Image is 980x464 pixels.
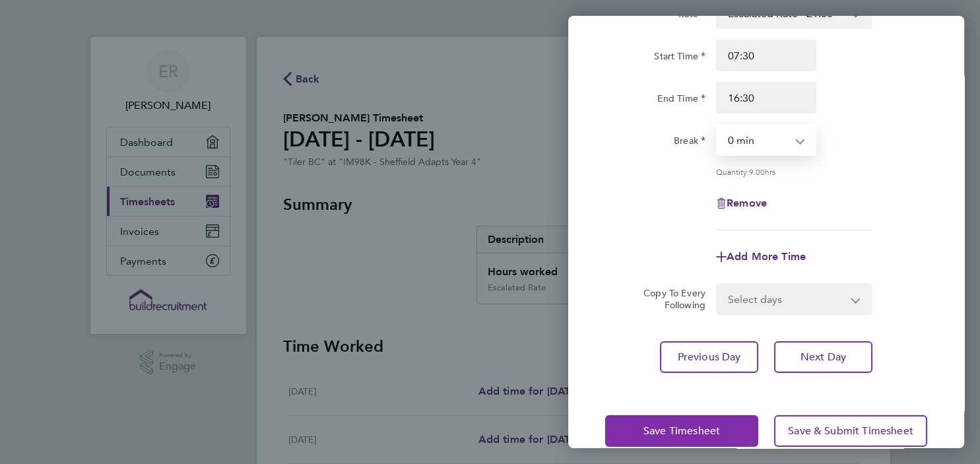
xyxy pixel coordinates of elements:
[657,92,705,108] label: End Time
[605,415,758,447] button: Save Timesheet
[643,424,720,438] span: Save Timesheet
[800,350,846,364] span: Next Day
[727,197,767,209] span: Remove
[749,166,765,177] span: 9.00
[716,166,872,177] div: Quantity: hrs
[633,287,705,311] label: Copy To Every Following
[678,350,741,364] span: Previous Day
[774,415,927,447] button: Save & Submit Timesheet
[654,50,705,66] label: Start Time
[660,341,758,373] button: Previous Day
[727,250,806,263] span: Add More Time
[716,40,816,71] input: E.g. 08:00
[716,251,806,262] button: Add More Time
[674,135,705,150] label: Break
[716,82,816,114] input: E.g. 18:00
[716,198,767,209] button: Remove
[788,424,913,438] span: Save & Submit Timesheet
[774,341,872,373] button: Next Day
[678,8,705,24] label: Rate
